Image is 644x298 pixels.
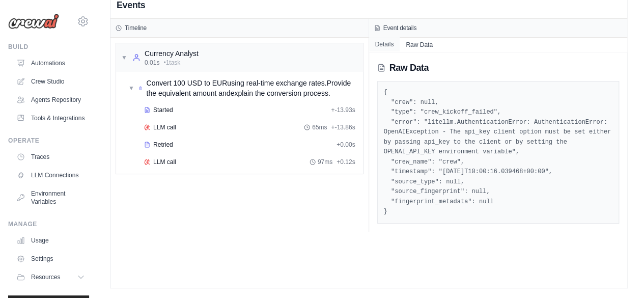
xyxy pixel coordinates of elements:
[163,59,180,67] span: • 1 task
[128,84,134,92] span: ▼
[31,273,60,281] span: Resources
[337,158,355,166] span: + 0.12s
[8,220,89,228] div: Manage
[12,92,89,108] a: Agents Repository
[337,141,355,149] span: + 0.00s
[389,61,429,75] h2: Raw Data
[125,24,147,32] h3: Timeline
[153,141,173,149] span: Retried
[121,53,127,62] span: ▼
[593,249,644,298] iframe: Chat Widget
[12,185,89,210] a: Environment Variables
[153,158,176,166] span: LLM call
[318,158,332,166] span: 97ms
[145,59,159,67] span: 0.01s
[383,24,417,32] h3: Event details
[153,123,176,131] span: LLM call
[593,249,644,298] div: 聊天小组件
[12,232,89,249] a: Usage
[369,37,400,51] button: Details
[331,106,355,114] span: + -13.93s
[12,251,89,267] a: Settings
[8,43,89,51] div: Build
[153,106,173,114] span: Started
[8,137,89,145] div: Operate
[384,88,613,217] pre: { "crew": null, "type": "crew_kickoff_failed", "error": "litellm.AuthenticationError: Authenticat...
[12,149,89,165] a: Traces
[312,123,327,131] span: 65ms
[12,269,89,285] button: Resources
[331,123,355,131] span: + -13.86s
[8,14,59,29] img: Logo
[147,78,359,98] span: Convert 100 USD to EURusing real-time exchange rates.Provide the equivalent amount andexplain the...
[12,167,89,183] a: LLM Connections
[400,38,439,52] button: Raw Data
[145,48,199,59] div: Currency Analyst
[12,55,89,71] a: Automations
[12,73,89,90] a: Crew Studio
[12,110,89,126] a: Tools & Integrations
